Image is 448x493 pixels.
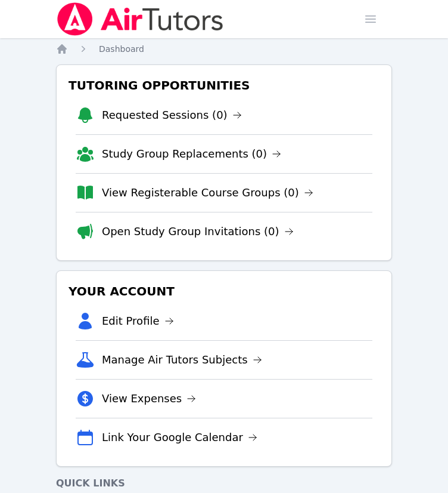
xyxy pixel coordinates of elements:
a: Link Your Google Calendar [102,429,257,446]
a: Open Study Group Invitations (0) [102,223,294,240]
a: View Registerable Course Groups (0) [102,184,313,201]
span: Dashboard [99,44,144,54]
a: Requested Sessions (0) [102,107,242,124]
h4: Quick Links [56,476,392,491]
h3: Tutoring Opportunities [66,75,382,96]
a: Study Group Replacements (0) [102,146,281,162]
a: Edit Profile [102,313,174,329]
a: Manage Air Tutors Subjects [102,352,262,368]
a: Dashboard [99,43,144,55]
img: Air Tutors [56,2,225,36]
a: View Expenses [102,390,196,407]
nav: Breadcrumb [56,43,392,55]
h3: Your Account [66,281,382,302]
